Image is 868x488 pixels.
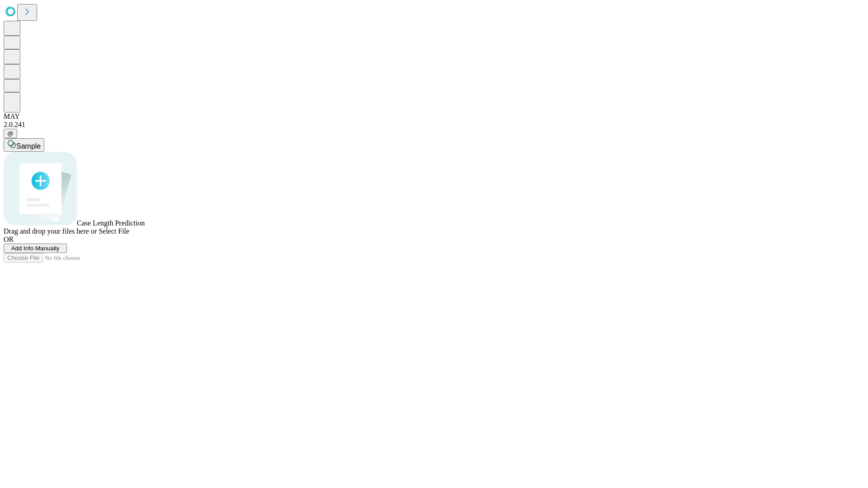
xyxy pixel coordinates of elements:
span: @ [7,130,14,137]
div: MAY [4,113,864,121]
button: Add Info Manually [4,244,67,253]
span: Add Info Manually [11,245,60,252]
span: Sample [16,142,41,150]
span: Select File [99,227,129,235]
span: OR [4,235,14,243]
button: @ [4,129,17,138]
button: Sample [4,138,44,152]
span: Case Length Prediction [77,219,145,227]
span: Drag and drop your files here or [4,227,97,235]
div: 2.0.241 [4,121,864,129]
